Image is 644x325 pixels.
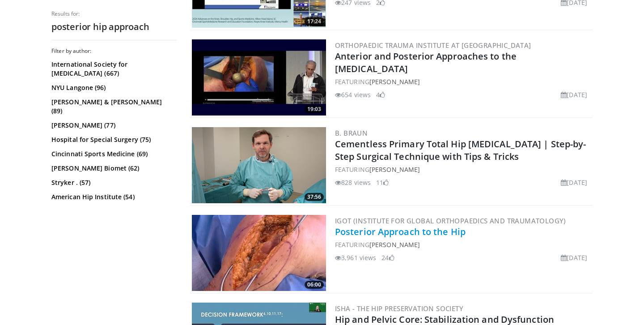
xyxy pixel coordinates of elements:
li: [DATE] [561,253,587,262]
div: FEATURING [335,77,591,86]
li: 828 views [335,178,371,187]
span: 06:00 [305,281,324,289]
li: 4 [376,90,385,99]
a: IGOT (Institute for Global Orthopaedics and Traumatology) [335,216,566,225]
li: [DATE] [561,178,587,187]
a: [PERSON_NAME] [369,77,420,86]
a: [PERSON_NAME] Biomet (62) [51,164,174,173]
img: 0732e846-dfaf-48e4-92d8-164ee1b1b95b.png.300x170_q85_crop-smart_upscale.png [192,127,326,203]
img: de4390fa-2684-49f4-9f86-74c8680d4739.300x170_q85_crop-smart_upscale.jpg [192,39,326,115]
a: American Hip Institute (54) [51,192,174,201]
a: B. Braun [335,128,368,137]
li: 654 views [335,90,371,99]
span: 37:56 [305,193,324,201]
a: Cementless Primary Total Hip [MEDICAL_DATA] | Step-by-Step Surgical Technique with Tips & Tricks [335,138,586,162]
li: 24 [381,253,394,262]
a: Hospital for Special Surgery (75) [51,135,174,144]
a: ISHA - The Hip Preservation Society [335,304,463,313]
h2: posterior hip approach [51,21,177,33]
a: [PERSON_NAME] [369,240,420,249]
div: FEATURING [335,240,591,249]
span: 19:03 [305,105,324,113]
li: [DATE] [561,90,587,99]
a: 19:03 [192,39,326,115]
a: 06:00 [192,215,326,291]
a: Anterior and Posterior Approaches to the [MEDICAL_DATA] [335,50,517,75]
div: FEATURING [335,165,591,174]
a: [PERSON_NAME] (77) [51,121,174,130]
a: Posterior Approach to the Hip [335,226,466,238]
a: Orthopaedic Trauma Institute at [GEOGRAPHIC_DATA] [335,41,531,50]
a: [PERSON_NAME] & [PERSON_NAME] (89) [51,98,174,115]
a: International Society for [MEDICAL_DATA] (667) [51,60,174,78]
a: Stryker . (57) [51,178,174,187]
a: NYU Langone (96) [51,83,174,92]
img: d27da560-405e-48a2-9846-ed09b4a9c8d3.300x170_q85_crop-smart_upscale.jpg [192,215,326,291]
span: 17:24 [305,17,324,26]
li: 11 [376,178,389,187]
a: 37:56 [192,127,326,203]
li: 3,961 views [335,253,376,262]
p: Results for: [51,10,177,17]
h3: Filter by author: [51,47,177,55]
a: [PERSON_NAME] [369,165,420,174]
a: Cincinnati Sports Medicine (69) [51,150,174,158]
